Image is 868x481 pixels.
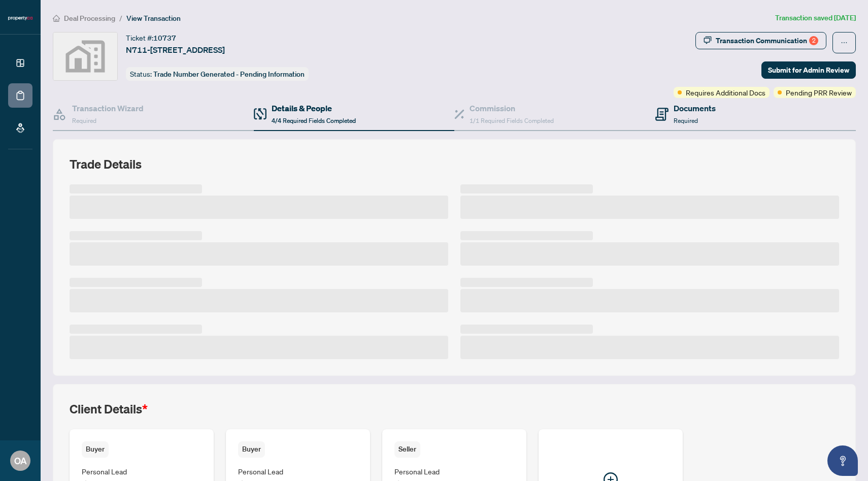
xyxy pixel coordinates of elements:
[126,32,176,44] div: Ticket #:
[72,102,144,114] h4: Transaction Wizard
[686,87,765,98] span: Requires Additional Docs
[153,70,305,79] span: Trade Number Generated - Pending Information
[72,117,96,124] span: Required
[238,467,283,476] span: Personal Lead
[272,102,356,114] h4: Details & People
[8,15,32,21] img: logo
[126,14,181,23] span: View Transaction
[674,102,716,114] h4: Documents
[470,117,554,124] span: 1/1 Required Fields Completed
[82,467,127,476] span: Personal Lead
[394,441,420,457] span: Seller
[153,34,176,43] span: 10737
[716,33,818,49] div: Transaction Communication
[126,44,225,56] span: N711-[STREET_ADDRESS]
[238,441,265,457] span: Buyer
[119,12,122,24] li: /
[272,117,356,124] span: 4/4 Required Fields Completed
[82,441,109,457] span: Buyer
[674,117,698,124] span: Required
[841,39,848,46] span: ellipsis
[126,67,309,81] div: Status:
[53,15,60,22] span: home
[768,62,849,78] span: Submit for Admin Review
[394,467,440,476] span: Personal Lead
[761,61,856,79] button: Submit for Admin Review
[809,36,818,45] div: 2
[14,454,27,468] span: OA
[827,445,858,476] button: Open asap
[70,401,148,417] h2: Client Details
[695,32,826,49] button: Transaction Communication2
[53,33,117,80] img: svg%3e
[64,14,115,23] span: Deal Processing
[470,102,554,114] h4: Commission
[70,156,839,172] h2: Trade Details
[775,12,856,24] article: Transaction saved [DATE]
[786,87,852,98] span: Pending PRR Review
